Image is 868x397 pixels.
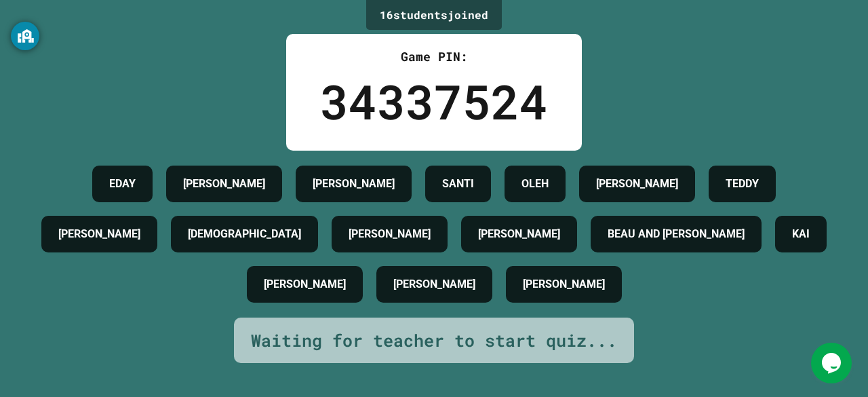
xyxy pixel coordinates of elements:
[521,176,549,192] h4: OLEH
[109,176,136,192] h4: EDAY
[596,176,678,192] h4: [PERSON_NAME]
[792,226,810,242] h4: KAI
[183,176,265,192] h4: [PERSON_NAME]
[188,226,301,242] h4: [DEMOGRAPHIC_DATA]
[320,48,548,66] div: Game PIN:
[349,226,431,242] h4: [PERSON_NAME]
[11,22,39,50] button: GoGuardian Privacy Information
[811,343,854,383] iframe: chat widget
[478,226,560,242] h4: [PERSON_NAME]
[58,226,140,242] h4: [PERSON_NAME]
[608,226,745,242] h4: BEAU AND [PERSON_NAME]
[264,276,346,292] h4: [PERSON_NAME]
[523,276,605,292] h4: [PERSON_NAME]
[726,176,759,192] h4: TEDDY
[393,276,475,292] h4: [PERSON_NAME]
[313,176,395,192] h4: [PERSON_NAME]
[320,66,548,137] div: 34337524
[251,328,617,354] div: Waiting for teacher to start quiz...
[442,176,474,192] h4: SANTI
